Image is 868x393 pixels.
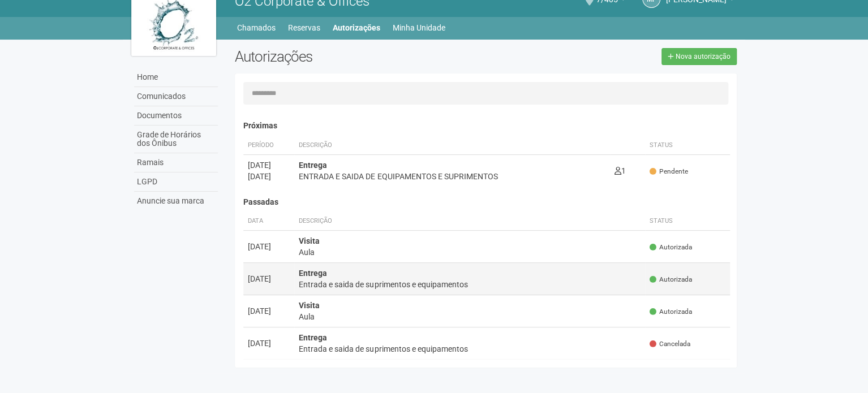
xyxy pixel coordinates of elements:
strong: Entrega [299,269,327,278]
h2: Autorizações [235,48,477,65]
a: Chamados [237,20,276,36]
a: Nova autorização [661,48,737,65]
a: Ramais [134,153,218,172]
a: Documentos [134,106,218,126]
th: Data [243,212,294,231]
a: LGPD [134,172,218,192]
span: Cancelada [650,339,690,349]
th: Status [645,212,730,231]
a: Anuncie sua marca [134,192,218,210]
div: [DATE] [248,159,290,171]
div: [DATE] [248,305,290,317]
div: Entrada e saida de suprimentos e equipamentos [299,343,641,355]
strong: Visita [299,301,320,310]
div: ENTRADA E SAIDA DE EQUIPAMENTOS E SUPRIMENTOS [299,171,605,182]
a: Autorizações [333,20,380,36]
div: Entrada e saida de suprimentos e equipamentos [299,279,641,290]
span: 1 [615,166,626,175]
a: Minha Unidade [393,20,445,36]
strong: Visita [299,236,320,245]
h4: Próximas [243,122,730,130]
div: Aula [299,311,641,322]
a: Reservas [288,20,320,36]
span: Pendente [650,167,688,176]
span: Nova autorização [676,53,731,61]
th: Descrição [294,136,609,155]
span: Autorizada [650,275,692,284]
div: [DATE] [248,241,290,252]
div: [DATE] [248,273,290,284]
a: Comunicados [134,87,218,106]
div: [DATE] [248,171,290,182]
div: [DATE] [248,338,290,349]
a: Grade de Horários dos Ônibus [134,126,218,153]
span: Autorizada [650,243,692,252]
strong: Entrega [299,333,327,342]
span: Autorizada [650,307,692,317]
th: Período [243,136,294,155]
div: Aula [299,247,641,258]
a: Home [134,68,218,87]
th: Descrição [294,212,645,231]
h4: Passadas [243,198,730,206]
th: Status [645,136,730,155]
strong: Entrega [299,161,327,170]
